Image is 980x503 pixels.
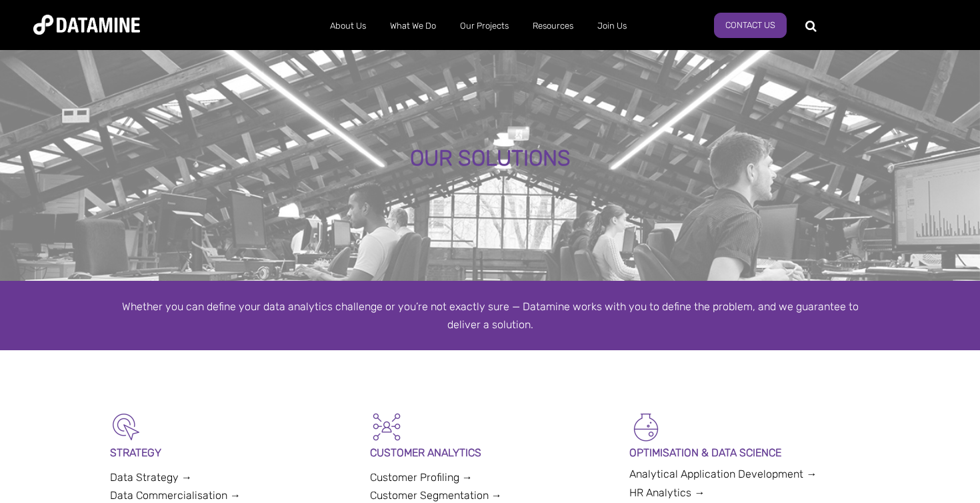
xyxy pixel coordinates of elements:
a: What We Do [378,9,448,43]
p: CUSTOMER ANALYTICS [370,444,611,462]
a: About Us [318,9,378,43]
a: Analytical Application Development → [629,468,817,480]
a: Data Strategy → [110,471,192,484]
a: Our Projects [448,9,521,43]
div: OUR SOLUTIONS [115,147,865,171]
a: Join Us [585,9,639,43]
a: Contact Us [714,13,787,38]
p: STRATEGY [110,444,351,462]
img: Datamine [33,15,140,35]
a: Resources [521,9,585,43]
a: Data Commercialisation → [110,489,241,502]
a: HR Analytics → [629,486,705,499]
a: Customer Profiling → [370,471,473,484]
a: Customer Segmentation → [370,489,502,502]
img: Optimisation & Data Science [629,410,663,444]
p: OPTIMISATION & DATA SCIENCE [629,444,870,462]
img: Customer Analytics [370,410,403,444]
img: Strategy-1 [110,410,143,444]
div: Whether you can define your data analytics challenge or you’re not exactly sure — Datamine works ... [110,298,870,334]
